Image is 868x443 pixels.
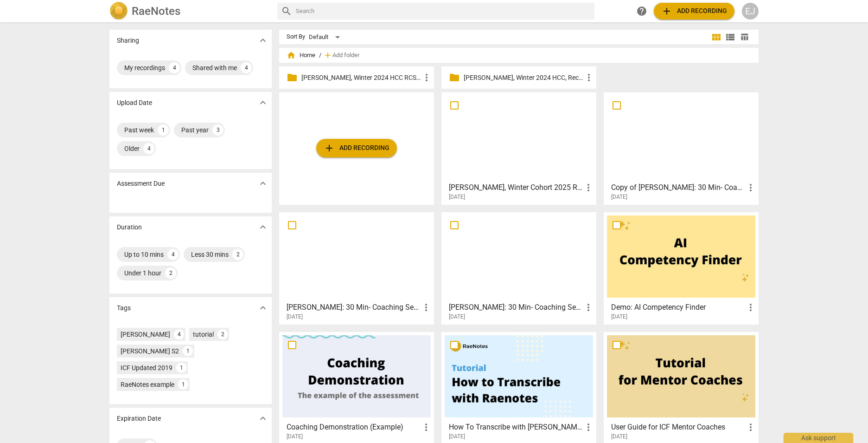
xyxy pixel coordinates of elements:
[449,182,583,193] h3: Esther Jones, Winter Cohort 2025 RCS #3
[287,302,421,313] h3: Ann Blackman: 30 Min- Coaching Sessions
[324,143,389,154] span: Add recording
[287,313,303,321] span: [DATE]
[256,411,270,425] button: Show more
[117,222,142,232] p: Duration
[607,215,755,320] a: Demo: AI Competency Finder[DATE]
[324,143,335,154] span: add
[332,52,359,59] span: Add folder
[193,330,214,339] div: tutorial
[661,6,727,17] span: Add recording
[445,215,593,320] a: [PERSON_NAME]: 30 Min- Coaching Sessions[DATE]
[282,335,431,440] a: Coaching Demonstration (Example)[DATE]
[124,268,161,278] div: Under 1 hour
[191,250,229,259] div: Less 30 mins
[117,414,161,423] p: Expiration Date
[745,422,756,433] span: more_vert
[583,302,594,313] span: more_vert
[633,3,650,20] a: Help
[323,51,332,60] span: add
[143,143,154,154] div: 4
[742,3,759,20] button: EJ
[217,329,228,339] div: 2
[176,363,186,373] div: 1
[611,433,627,441] span: [DATE]
[723,30,737,44] button: List view
[169,62,180,73] div: 4
[121,380,174,389] div: RaeNotes example
[109,2,270,20] a: LogoRaeNotes
[421,302,432,313] span: more_vert
[165,267,176,279] div: 2
[124,63,165,72] div: My recordings
[421,422,432,433] span: more_vert
[287,33,305,40] div: Sort By
[117,36,139,46] p: Sharing
[711,32,722,43] span: view_module
[611,302,745,313] h3: Demo: AI Competency Finder
[282,215,431,320] a: [PERSON_NAME]: 30 Min- Coaching Sessions[DATE]
[319,52,321,59] span: /
[784,433,853,443] div: Ask support
[607,335,755,440] a: User Guide for ICF Mentor Coaches[DATE]
[449,422,583,433] h3: How To Transcribe with RaeNotes
[121,363,172,372] div: ICF Updated 2019
[745,302,756,313] span: more_vert
[636,6,647,17] span: help
[287,433,303,441] span: [DATE]
[256,301,270,315] button: Show more
[257,302,268,313] span: expand_more
[449,193,465,201] span: [DATE]
[709,30,723,44] button: Tile view
[124,250,164,259] div: Up to 10 mins
[117,98,152,108] p: Upload Date
[421,72,432,83] span: more_vert
[611,313,627,321] span: [DATE]
[167,249,179,260] div: 4
[449,72,460,83] span: folder
[256,96,270,110] button: Show more
[132,5,180,18] h2: RaeNotes
[124,125,154,135] div: Past week
[121,330,170,339] div: [PERSON_NAME]
[445,335,593,440] a: How To Transcribe with [PERSON_NAME][DATE]
[256,176,270,190] button: Show more
[445,96,593,201] a: [PERSON_NAME], Winter Cohort 2025 RCS #3[DATE]
[301,73,421,83] p: Esther Jones, Winter 2024 HCC RCS #2
[257,178,268,189] span: expand_more
[281,6,292,17] span: search
[611,422,745,433] h3: User Guide for ICF Mentor Coaches
[212,124,223,136] div: 3
[174,329,184,339] div: 4
[256,33,270,47] button: Show more
[256,220,270,234] button: Show more
[117,303,131,313] p: Tags
[287,72,298,83] span: folder
[241,62,252,73] div: 4
[661,6,672,17] span: add
[232,249,243,260] div: 2
[583,72,594,83] span: more_vert
[109,2,128,20] img: Logo
[449,302,583,313] h3: Elizabeth Littlejohn: 30 Min- Coaching Sessions
[121,346,179,356] div: [PERSON_NAME] S2
[740,33,749,41] span: table_chart
[309,30,343,45] div: Default
[124,144,140,153] div: Older
[257,413,268,424] span: expand_more
[583,422,594,433] span: more_vert
[611,182,745,193] h3: Copy of Elizabeth Littlejohn: 30 Min- Coaching Sessions
[725,32,736,43] span: view_list
[287,422,421,433] h3: Coaching Demonstration (Example)
[607,96,755,201] a: Copy of [PERSON_NAME]: 30 Min- Coaching Sessions[DATE]
[287,51,296,60] span: home
[316,139,397,157] button: Upload
[583,182,594,193] span: more_vert
[181,125,209,135] div: Past year
[737,30,751,44] button: Table view
[178,379,188,390] div: 1
[296,4,591,19] input: Search
[464,73,583,83] p: Esther Jones, Winter 2024 HCC, Recorded Session #1
[449,433,465,441] span: [DATE]
[611,193,627,201] span: [DATE]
